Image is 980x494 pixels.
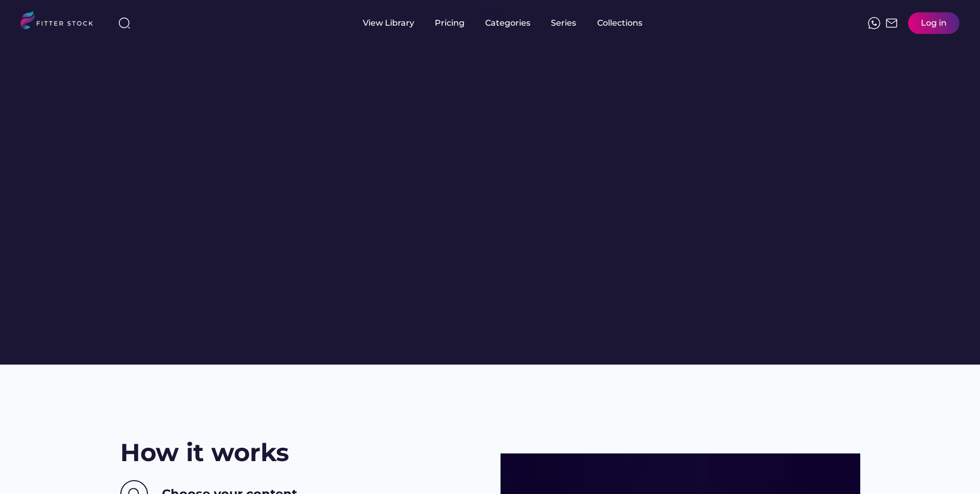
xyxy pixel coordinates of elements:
img: Frame%2051.svg [885,17,898,29]
h2: How it works [120,435,289,470]
img: search-normal%203.svg [118,17,131,29]
div: Categories [485,17,530,29]
div: View Library [363,17,414,29]
div: Log in [921,17,947,29]
div: fvck [485,5,498,15]
div: Collections [597,17,642,29]
div: Pricing [435,17,465,29]
img: LOGO.svg [21,11,102,32]
div: Series [551,17,577,29]
img: meteor-icons_whatsapp%20%281%29.svg [868,17,880,29]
